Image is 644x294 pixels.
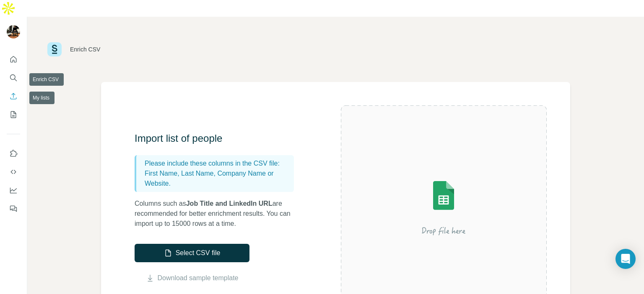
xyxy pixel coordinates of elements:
div: Enrich CSV [70,45,100,54]
p: Please include these columns in the CSV file: [145,159,291,169]
div: Open Intercom Messenger [615,249,636,269]
button: Search [7,70,20,85]
button: Enrich CSV [7,89,20,104]
button: Use Surfe API [7,164,20,179]
button: Dashboard [7,183,20,198]
img: Surfe Logo [47,42,62,56]
span: Job Title and LinkedIn URL [186,200,273,207]
button: Download sample template [135,273,249,283]
p: Columns such as are recommended for better enrichment results. You can import up to 15000 rows at... [135,199,302,229]
button: Feedback [7,201,20,216]
img: Avatar [7,25,20,38]
button: Quick start [7,52,20,67]
button: Select CSV file [135,244,249,262]
a: Download sample template [158,273,239,283]
button: My lists [7,107,20,122]
button: Use Surfe on LinkedIn [7,146,20,161]
p: First Name, Last Name, Company Name or Website. [145,169,291,189]
img: Surfe Illustration - Drop file here or select below [368,157,519,258]
h3: Import list of people [135,132,302,145]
